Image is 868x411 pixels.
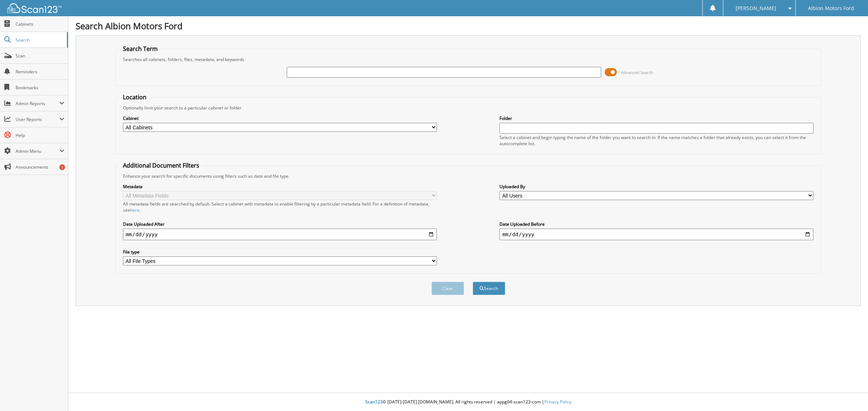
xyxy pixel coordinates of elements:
input: start [123,229,437,240]
label: Date Uploaded Before [499,221,813,227]
button: Search [473,282,505,295]
label: Date Uploaded After [123,221,437,227]
img: scan123-logo-white.svg [7,3,61,13]
span: Reminders [16,69,64,75]
span: Announcements [16,164,64,170]
span: Search [16,37,63,43]
div: 1 [59,164,65,170]
span: Cabinets [16,21,64,27]
a: here [130,207,140,213]
span: Bookmarks [16,85,64,91]
span: User Reports [16,116,59,122]
input: end [499,229,813,240]
legend: Location [119,93,150,101]
span: Help [16,132,64,138]
label: Folder [499,115,813,121]
span: [PERSON_NAME] [736,6,776,10]
span: Advanced Search [621,70,653,75]
div: Select a cabinet and begin typing the name of the folder you want to search in. If the name match... [499,134,813,147]
span: Admin Menu [16,148,59,154]
div: Enhance your search for specific documents using filters such as date and file type. [119,173,817,179]
legend: Search Term [119,45,161,53]
label: Cabinet [123,115,437,121]
button: Clear [431,282,464,295]
h1: Search Albion Motors Ford [76,20,861,32]
label: Uploaded By [499,183,813,190]
span: Scan123 [365,399,383,405]
div: All metadata fields are searched by default. Select a cabinet with metadata to enable filtering b... [123,201,437,213]
span: Albion Motors Ford [808,6,854,10]
div: Optionally limit your search to a particular cabinet or folder [119,105,817,111]
label: Metadata [123,183,437,190]
a: Privacy Policy [544,399,571,405]
legend: Additional Document Filters [119,161,203,169]
label: File type [123,249,437,255]
div: Searches all cabinets, folders, files, metadata, and keywords [119,56,817,62]
div: © [DATE]-[DATE] [DOMAIN_NAME]. All rights reserved | appg04-scan123-com | [68,393,868,411]
span: Admin Reports [16,100,59,107]
span: Scan [16,53,64,59]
